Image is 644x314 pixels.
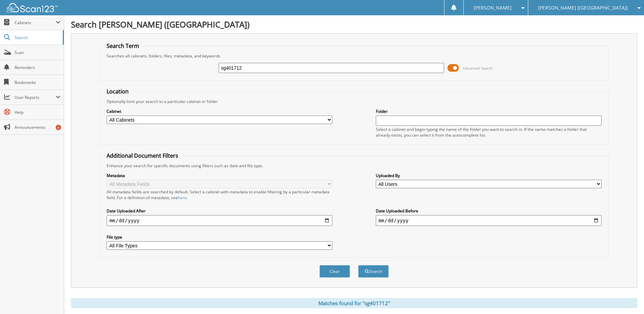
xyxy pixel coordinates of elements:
[107,108,332,114] label: Cabinet
[15,35,59,40] span: Search
[103,42,143,50] legend: Search Term
[178,195,187,200] a: here
[15,109,60,115] span: Help
[107,234,332,240] label: File type
[103,88,132,95] legend: Location
[71,19,637,30] h1: Search [PERSON_NAME] ([GEOGRAPHIC_DATA])
[376,208,602,214] label: Date Uploaded Before
[319,265,350,278] button: Clear
[376,126,602,138] div: Select a cabinet and begin typing the name of the folder you want to search in. If the name match...
[376,108,602,114] label: Folder
[103,99,605,104] div: Optionally limit your search to a particular cabinet or folder
[15,80,60,85] span: Bookmarks
[7,3,58,12] img: scan123-logo-white.svg
[71,298,637,308] div: Matches found for "sg401712"
[103,152,182,159] legend: Additional Document Filters
[463,66,493,71] span: Advanced Search
[15,50,60,55] span: Scan
[107,173,332,178] label: Metadata
[474,6,512,10] span: [PERSON_NAME]
[15,124,60,130] span: Announcements
[15,20,56,25] span: Cabinets
[376,215,602,226] input: end
[538,6,628,10] span: [PERSON_NAME] ([GEOGRAPHIC_DATA])
[107,208,332,214] label: Date Uploaded After
[56,125,61,130] div: 4
[107,189,332,200] div: All metadata fields are searched by default. Select a cabinet with metadata to enable filtering b...
[107,215,332,226] input: start
[358,265,389,278] button: Search
[103,53,605,59] div: Searches all cabinets, folders, files, metadata, and keywords
[103,163,605,169] div: Enhance your search for specific documents using filters such as date and file type.
[15,65,60,70] span: Reminders
[15,94,56,100] span: User Reports
[376,173,602,178] label: Uploaded By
